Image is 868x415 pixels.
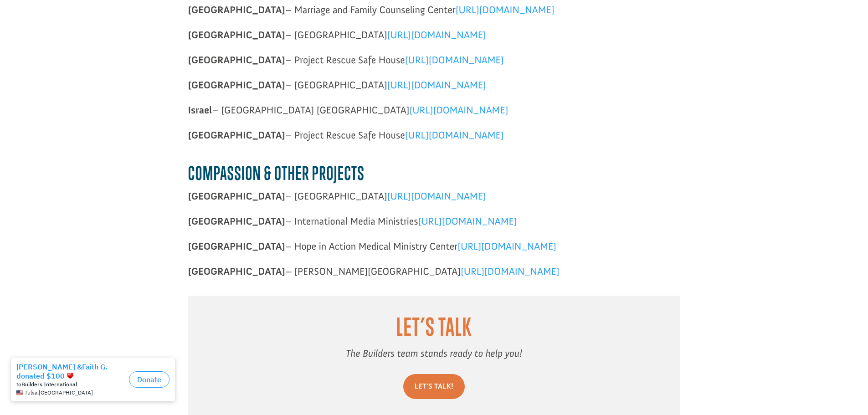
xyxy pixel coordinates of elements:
[387,79,486,91] span: [URL][DOMAIN_NAME]
[188,29,285,41] strong: [GEOGRAPHIC_DATA]
[188,129,405,141] span: – Project Rescue Safe House
[188,162,365,184] b: Compassion & Other Projects
[188,190,387,202] span: – [GEOGRAPHIC_DATA]
[405,129,504,146] a: [URL][DOMAIN_NAME]
[188,240,285,252] strong: [GEOGRAPHIC_DATA]
[16,28,125,35] div: to
[418,215,517,227] span: [URL][DOMAIN_NAME]
[410,104,508,121] a: [URL][DOMAIN_NAME]
[188,215,418,227] span: – International Media Ministries
[387,29,486,46] a: [URL][DOMAIN_NAME]
[457,240,556,257] a: [URL][DOMAIN_NAME]
[188,104,410,116] span: – [GEOGRAPHIC_DATA] [GEOGRAPHIC_DATA]
[25,36,93,43] span: Tulsa , [GEOGRAPHIC_DATA]
[129,18,169,35] button: Donate
[403,374,465,399] a: Let's Talk!
[457,240,556,252] span: [URL][DOMAIN_NAME]
[346,347,522,359] span: The Builders team stands ready to help you!
[188,79,285,91] strong: [GEOGRAPHIC_DATA]
[418,215,517,232] a: [URL][DOMAIN_NAME]
[456,4,555,16] span: [URL][DOMAIN_NAME]
[16,36,23,43] img: US.png
[188,129,285,141] strong: [GEOGRAPHIC_DATA]
[410,104,508,116] span: [URL][DOMAIN_NAME]
[188,265,285,277] strong: [GEOGRAPHIC_DATA]
[396,312,472,341] span: Let’s Talk
[188,215,285,227] strong: [GEOGRAPHIC_DATA]
[16,9,125,27] div: [PERSON_NAME] &Faith G. donated $100
[188,4,285,16] strong: [GEOGRAPHIC_DATA]
[387,79,486,96] a: [URL][DOMAIN_NAME]
[456,4,555,20] a: [URL][DOMAIN_NAME]
[188,240,458,252] span: – Hope in Action Medical Ministry Center
[188,4,456,16] span: – Marriage and Family Counseling Center
[188,104,212,116] strong: Israel
[188,29,387,41] span: – [GEOGRAPHIC_DATA]
[387,190,486,207] a: [URL][DOMAIN_NAME]
[67,19,74,26] img: emoji heart
[405,54,504,71] a: [URL][DOMAIN_NAME]
[405,54,504,66] span: [URL][DOMAIN_NAME]
[188,190,285,202] strong: [GEOGRAPHIC_DATA]
[188,265,461,277] span: – [PERSON_NAME][GEOGRAPHIC_DATA]
[387,190,486,202] span: [URL][DOMAIN_NAME]
[461,265,560,282] a: [URL][DOMAIN_NAME]
[188,54,405,66] span: – Project Rescue Safe House
[188,79,387,91] span: – [GEOGRAPHIC_DATA]
[387,29,486,41] span: [URL][DOMAIN_NAME]
[188,54,285,66] strong: [GEOGRAPHIC_DATA]
[21,28,77,35] strong: Builders International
